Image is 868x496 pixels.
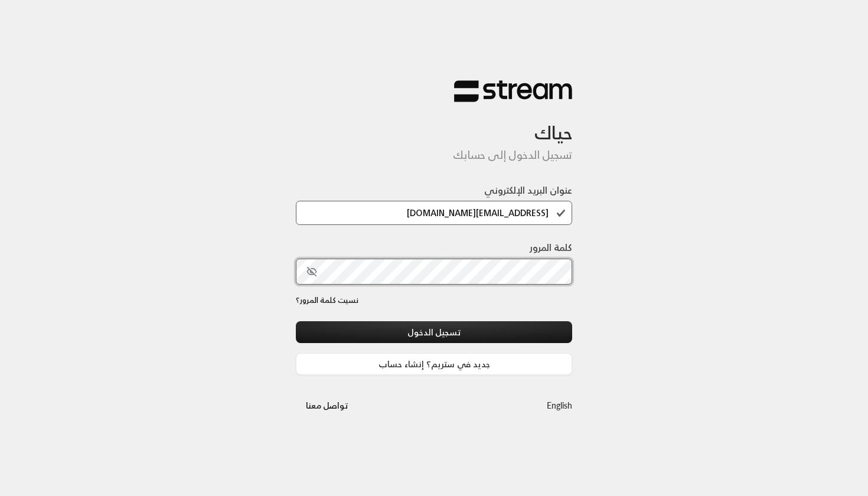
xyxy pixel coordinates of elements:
[296,353,572,375] a: جديد في ستريم؟ إنشاء حساب
[296,149,572,162] h5: تسجيل الدخول إلى حسابك
[484,183,572,197] label: عنوان البريد الإلكتروني
[296,321,572,343] button: تسجيل الدخول
[530,240,572,254] label: كلمة المرور
[296,398,358,413] a: تواصل معنا
[547,394,572,416] a: English
[296,394,358,416] button: تواصل معنا
[296,201,572,225] input: اكتب بريدك الإلكتروني هنا
[296,295,358,306] a: نسيت كلمة المرور؟
[296,103,572,143] h3: حياك
[454,80,572,103] img: Stream Logo
[302,262,322,282] button: toggle password visibility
